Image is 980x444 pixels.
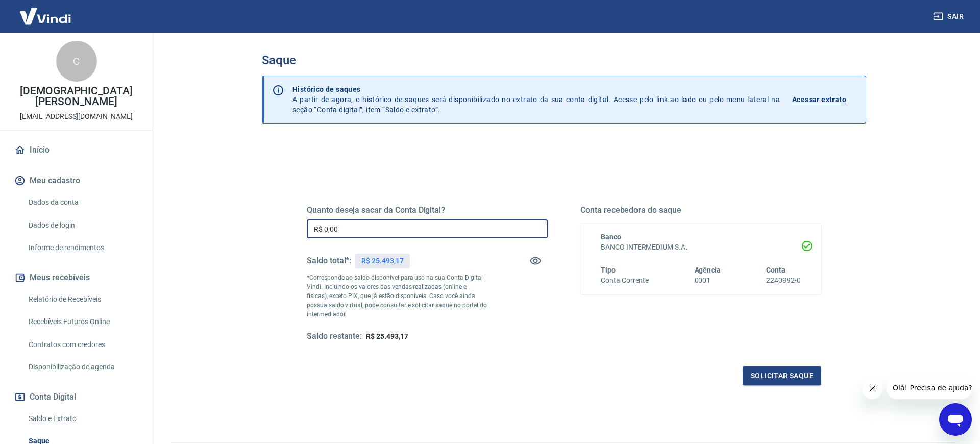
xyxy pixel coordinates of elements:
a: Acessar extrato [792,84,857,115]
span: Conta [766,266,786,274]
p: R$ 25.493,17 [361,256,403,266]
span: R$ 25.493,17 [366,332,408,340]
iframe: Botão para abrir a janela de mensagens [939,403,972,436]
a: Dados da conta [24,192,140,213]
p: *Corresponde ao saldo disponível para uso na sua Conta Digital Vindi. Incluindo os valores das ve... [307,273,487,319]
a: Disponibilização de agenda [24,357,140,378]
button: Solicitar saque [743,366,821,385]
h5: Saldo total*: [307,256,351,266]
h5: Saldo restante: [307,331,362,342]
p: Acessar extrato [792,94,846,105]
h6: 2240992-0 [766,275,801,286]
button: Sair [931,7,968,26]
button: Meus recebíveis [12,266,140,289]
h5: Conta recebedora do saque [580,205,821,215]
p: A partir de agora, o histórico de saques será disponibilizado no extrato da sua conta digital. Ac... [292,84,780,115]
p: Histórico de saques [292,84,780,94]
a: Informe de rendimentos [24,237,140,258]
h6: Conta Corrente [601,275,649,286]
span: Olá! Precisa de ajuda? [6,7,86,15]
h6: BANCO INTERMEDIUM S.A. [601,242,801,253]
a: Dados de login [24,215,140,236]
h5: Quanto deseja sacar da Conta Digital? [307,205,548,215]
span: Tipo [601,266,616,274]
a: Início [12,139,140,161]
a: Saldo e Extrato [24,408,140,429]
p: [EMAIL_ADDRESS][DOMAIN_NAME] [20,111,133,122]
p: [DEMOGRAPHIC_DATA][PERSON_NAME] [8,86,144,107]
button: Meu cadastro [12,169,140,192]
span: Agência [695,266,721,274]
iframe: Mensagem da empresa [887,377,972,399]
div: C [56,41,97,82]
img: Vindi [12,1,79,32]
a: Contratos com credores [24,334,140,355]
span: Banco [601,233,621,241]
h3: Saque [262,53,866,67]
button: Conta Digital [12,386,140,408]
a: Relatório de Recebíveis [24,289,140,310]
iframe: Fechar mensagem [862,379,883,399]
h6: 0001 [695,275,721,286]
a: Recebíveis Futuros Online [24,311,140,332]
